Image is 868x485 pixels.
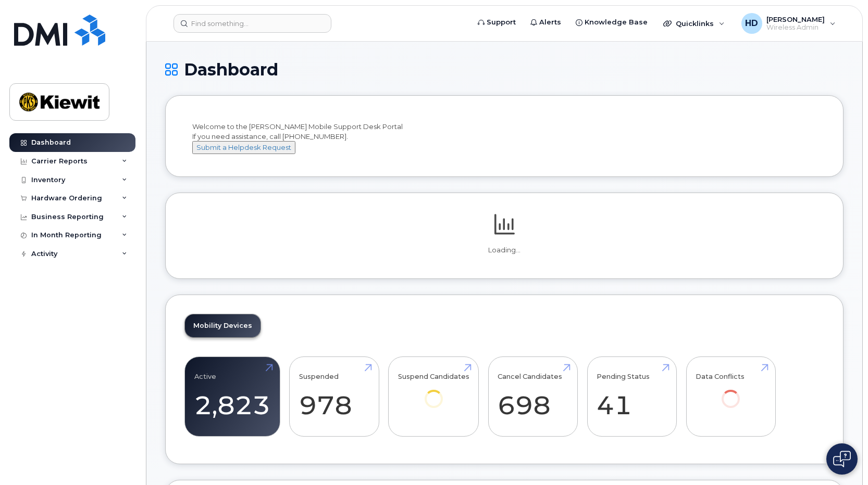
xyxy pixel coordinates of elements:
[597,362,667,431] a: Pending Status 41
[398,362,469,422] a: Suspend Candidates
[184,246,824,255] p: Loading...
[194,362,270,431] a: Active 2,823
[192,141,295,154] button: Submit a Helpdesk Request
[192,122,816,154] div: Welcome to the [PERSON_NAME] Mobile Support Desk Portal If you need assistance, call [PHONE_NUMBER].
[165,60,844,79] h1: Dashboard
[185,314,261,337] a: Mobility Devices
[299,362,369,431] a: Suspended 978
[696,362,766,422] a: Data Conflicts
[192,143,295,151] a: Submit a Helpdesk Request
[833,451,851,467] img: Open chat
[498,362,568,431] a: Cancel Candidates 698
